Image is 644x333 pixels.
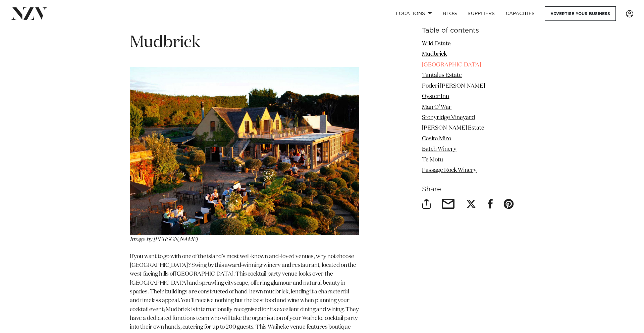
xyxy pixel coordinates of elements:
a: SUPPLIERS [462,6,500,21]
a: Locations [390,6,437,21]
a: Capacities [500,6,540,21]
a: Poderi [PERSON_NAME] [422,83,485,89]
h6: Table of contents [422,27,514,34]
a: Stonyridge Vineyard [422,115,475,121]
a: Mudbrick [422,51,447,57]
a: Man O’ War [422,104,451,110]
h6: Share [422,186,514,193]
a: Advertise your business [545,6,616,21]
a: Casita Miro [422,136,451,142]
span: Image by [PERSON_NAME] [130,237,198,242]
a: [PERSON_NAME] Estate [422,126,484,131]
span: Mudbrick [130,35,200,51]
a: BLOG [437,6,462,21]
a: Oyster Inn [422,94,449,99]
a: Te Motu [422,157,443,163]
a: Batch Winery [422,146,457,152]
a: Wild Estate [422,41,451,47]
a: Passage Rock Winery [422,168,477,173]
img: nzv-logo.png [11,7,47,19]
a: [GEOGRAPHIC_DATA] [422,62,481,68]
a: Tantalus Estate [422,73,462,78]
